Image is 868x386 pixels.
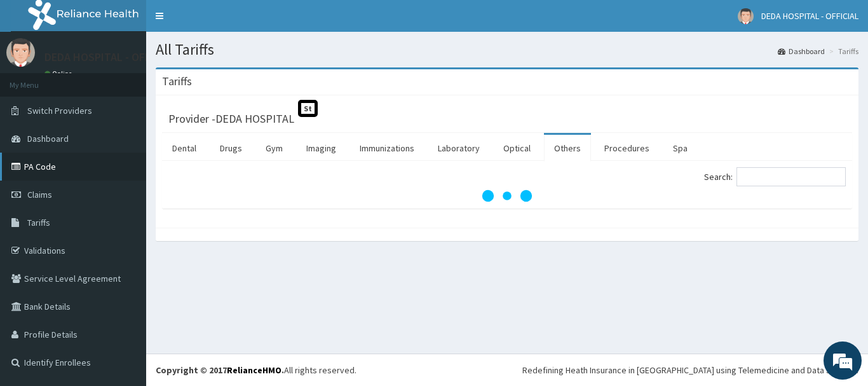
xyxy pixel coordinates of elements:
a: Online [44,69,75,78]
a: Drugs [210,135,252,162]
span: St [298,100,318,117]
img: User Image [6,38,35,67]
strong: Copyright © 2017 . [156,364,284,376]
h3: Tariffs [162,76,192,87]
div: Minimize live chat window [208,6,239,37]
span: Claims [27,189,52,200]
span: We're online! [74,113,175,242]
a: Dashboard [778,46,825,57]
li: Tariffs [826,46,858,57]
span: Switch Providers [27,105,92,116]
img: User Image [738,8,754,24]
a: Spa [663,135,698,162]
a: Gym [255,135,293,162]
span: DEDA HOSPITAL - OFFICIAL [761,10,858,22]
textarea: Type your message and hit 'Enter' [6,254,242,298]
label: Search: [704,167,846,186]
a: Procedures [594,135,660,162]
a: Imaging [296,135,346,162]
a: Laboratory [428,135,490,162]
span: Tariffs [27,217,50,228]
h3: Provider - DEDA HOSPITAL [168,113,294,125]
div: Redefining Heath Insurance in [GEOGRAPHIC_DATA] using Telemedicine and Data Science! [522,364,858,376]
a: Immunizations [349,135,424,162]
a: RelianceHMO [227,364,281,376]
a: Others [544,135,591,162]
a: Optical [493,135,541,162]
svg: audio-loading [482,170,532,221]
span: Dashboard [27,133,69,144]
input: Search: [736,167,846,186]
img: d_794563401_company_1708531726252_794563401 [24,64,51,95]
h1: All Tariffs [156,41,858,58]
footer: All rights reserved. [146,354,868,386]
div: Chat with us now [66,71,214,88]
a: Dental [162,135,207,162]
p: DEDA HOSPITAL - OFFICIAL [44,52,175,63]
